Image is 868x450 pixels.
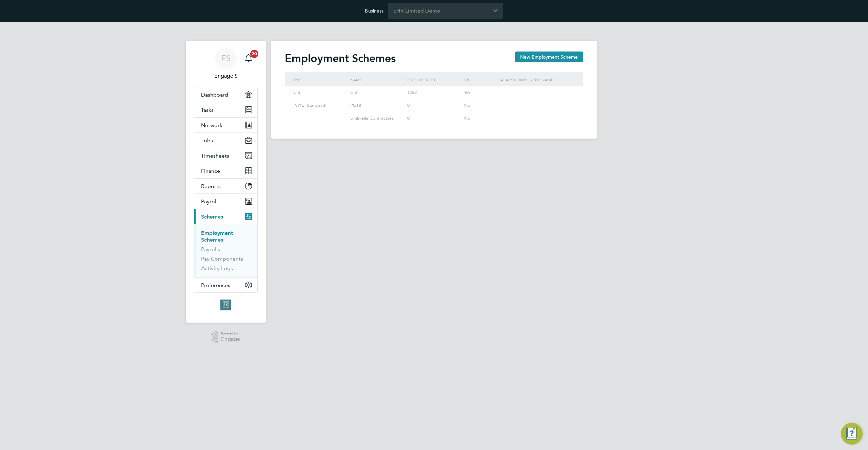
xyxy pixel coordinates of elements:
span: Payroll [201,198,218,205]
div: No [462,99,497,112]
span: Dashboard [201,91,228,98]
div: Salary component name [497,72,565,87]
button: Timesheets [194,148,257,163]
span: Tasks [201,107,214,113]
span: Schemes [201,213,223,220]
span: Powered by [221,331,240,336]
div: CIS [292,86,349,99]
button: Preferences [194,278,257,292]
a: Employment Schemes [201,230,233,243]
button: Schemes [194,209,257,224]
a: Activity Logs [201,265,233,271]
span: Timesheets [201,152,229,159]
nav: Main navigation [186,41,266,323]
button: Network [194,118,257,132]
span: Network [201,122,222,128]
a: Tasks [194,102,257,117]
span: 20 [250,50,258,58]
span: ES [221,54,231,63]
div: PGT8 [349,99,406,112]
img: ehrlimited-logo-retina.png [220,300,231,310]
a: Go to home page [194,300,258,310]
span: Preferences [201,282,230,288]
a: Dashboard [194,87,257,102]
div: Umbrella Contractors [349,112,406,125]
span: Engage S [194,72,258,80]
div: No [462,112,497,125]
a: Payrolls [201,246,220,252]
button: New Employment Scheme [515,52,583,62]
div: Yes [462,86,497,99]
a: 20 [242,47,255,69]
span: 0 [407,102,410,108]
button: Payroll [194,194,257,209]
span: Jobs [201,137,213,144]
div: Employer ref. [406,72,462,87]
span: Finance [201,168,220,174]
h2: Employment Schemes [285,52,396,65]
button: Engage Resource Center [841,423,863,445]
span: 1222 [407,89,417,95]
span: Engage [221,336,240,342]
span: 0 [407,115,410,121]
div: Schemes [194,224,257,277]
a: Powered byEngage [212,331,240,344]
button: Reports [194,179,257,193]
a: Pay Components [201,255,243,262]
div: PAYE (Standard) [292,99,349,112]
div: CIS [349,86,406,99]
a: ESEngage S [194,47,258,80]
button: Jobs [194,133,257,148]
label: Business [365,8,383,14]
button: Finance [194,163,257,178]
div: Name [349,72,406,87]
span: Reports [201,183,221,189]
div: CIS [462,72,497,87]
div: Type [292,72,349,87]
